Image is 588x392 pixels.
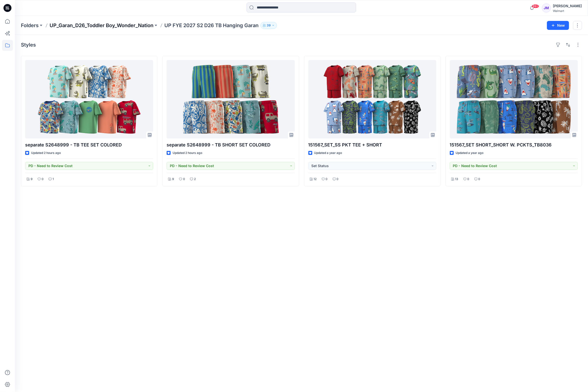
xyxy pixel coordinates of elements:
[42,177,44,182] p: 0
[455,177,458,182] p: 13
[31,150,61,156] p: Updated 2 hours ago
[21,42,36,48] h4: Styles
[326,177,328,182] p: 0
[173,150,202,156] p: Updated 2 hours ago
[164,22,259,29] p: UP FYE 2027 S2 D26 TB Hanging Garan
[314,177,317,182] p: 12
[337,177,339,182] p: 0
[450,141,578,148] p: 151567_SET SHORT_SHORT W. PCKTS_TB8036
[194,177,196,182] p: 2
[478,177,480,182] p: 0
[31,177,33,182] p: 9
[553,9,582,13] div: Walmart
[308,141,436,148] p: 151567_SET_SS PKT TEE + SHORT
[267,23,271,28] p: 39
[50,22,153,29] a: UP_Garan_D26_Toddler Boy_Wonder_Nation
[167,141,295,148] p: separate S2648999 - TB SHORT SET COLORED
[467,177,469,182] p: 0
[450,60,578,138] a: 151567_SET SHORT_SHORT W. PCKTS_TB8036
[167,60,295,138] a: separate S2648999 - TB SHORT SET COLORED
[172,177,174,182] p: 9
[314,150,342,156] p: Updated a year ago
[308,60,436,138] a: 151567_SET_SS PKT TEE + SHORT
[53,177,54,182] p: 1
[553,3,582,9] div: [PERSON_NAME]
[25,60,153,138] a: separate S2648999 - TB TEE SET COLORED
[21,22,39,29] a: Folders
[532,4,539,8] span: 99+
[542,3,551,12] div: JM
[547,21,569,30] button: New
[25,141,153,148] p: separate S2648999 - TB TEE SET COLORED
[456,150,484,156] p: Updated a year ago
[261,22,277,29] button: 39
[183,177,185,182] p: 0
